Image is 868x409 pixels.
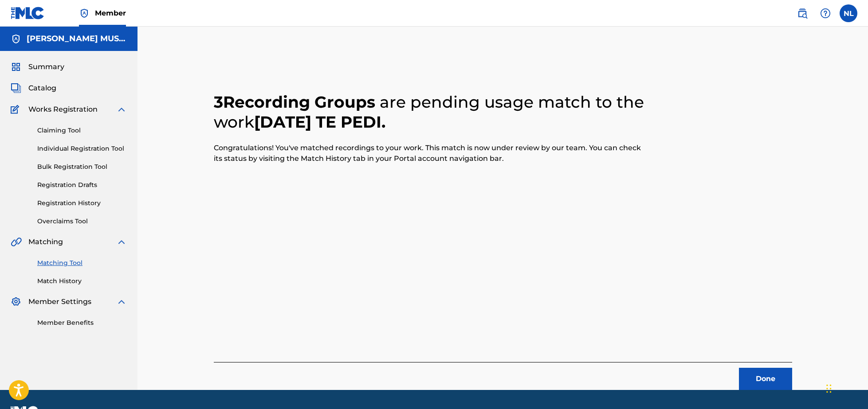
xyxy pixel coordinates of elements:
span: Catalog [28,83,56,93]
h2: 3 Recording Groups [DATE] TE PEDI . [214,92,648,132]
a: Match History [37,277,127,286]
img: expand [116,296,127,307]
img: Catalog [11,83,21,93]
a: Claiming Tool [37,126,127,135]
a: Overclaims Tool [37,217,127,226]
img: Matching [11,237,22,247]
span: Matching [28,237,63,247]
iframe: Chat Widget [824,366,868,409]
img: Accounts [11,34,21,44]
span: Member [95,8,126,18]
button: Done [739,368,792,390]
h5: MAXIMO AGUIRRE MUSIC PUBLISHING, INC. [27,34,127,44]
a: Registration History [37,199,127,208]
a: Registration Drafts [37,180,127,190]
div: Drag [826,375,832,402]
iframe: Resource Center [843,270,868,341]
img: MLC Logo [11,7,45,19]
p: Congratulations! You've matched recordings to your work. This match is now under review by our te... [214,143,648,164]
a: Bulk Registration Tool [37,162,127,171]
img: expand [116,237,127,247]
img: Top Rightsholder [79,8,90,19]
span: Summary [28,62,64,72]
div: User Menu [840,4,857,22]
a: Public Search [793,4,811,22]
img: Member Settings [11,296,21,307]
img: expand [116,104,127,115]
a: Member Benefits [37,318,127,327]
a: Matching Tool [37,258,127,268]
img: Works Registration [11,104,22,115]
a: Individual Registration Tool [37,144,127,153]
img: help [820,8,831,19]
span: are pending usage match to the work [214,92,644,132]
a: SummarySummary [11,62,64,72]
a: CatalogCatalog [11,83,56,93]
div: Help [817,4,834,22]
span: Member Settings [28,296,91,307]
span: Works Registration [28,104,98,115]
img: search [797,8,808,19]
img: Summary [11,62,21,72]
